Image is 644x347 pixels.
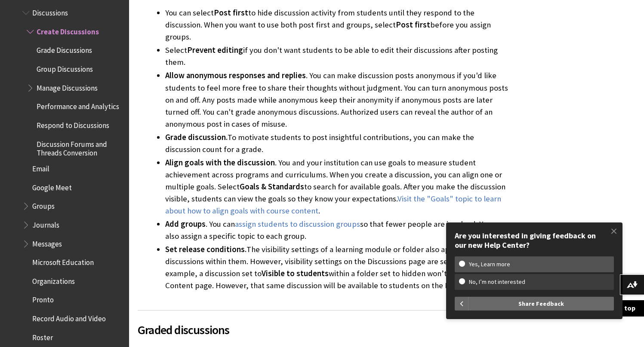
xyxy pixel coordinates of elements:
[165,218,508,242] li: . You can so that fewer people are involved. You can also assign a specific topic to each group.
[32,274,75,286] span: Organizations
[165,70,306,80] span: Allow anonymous responses and replies
[468,297,614,310] button: Share Feedback
[262,268,329,278] span: Visible to students
[165,244,508,292] li: The visibility settings of a learning module or folder also apply to discussions within them. How...
[187,45,243,55] span: Prevent editing
[459,278,535,286] w-span: No, I’m not interested
[37,24,99,36] span: Create Discussions
[32,255,94,267] span: Microsoft Education
[37,81,98,92] span: Manage Discussions
[240,182,304,192] span: Goals & Standards
[165,131,508,155] li: To motivate students to post insightful contributions, you can make the discussion count for a gr...
[165,70,508,130] li: . You can make discussion posts anonymous if you'd like students to feel more free to share their...
[32,6,68,17] span: Discussions
[165,44,508,68] li: Select if you don't want students to be able to edit their discussions after posting them.
[214,8,248,18] span: Post first
[32,161,49,173] span: Email
[32,218,59,229] span: Journals
[37,100,119,111] span: Performance and Analytics
[165,157,508,217] li: . You and your institution can use goals to measure student achievement across programs and curri...
[37,137,123,157] span: Discussion Forums and Threads Conversion
[32,330,53,342] span: Roster
[518,297,564,310] span: Share Feedback
[165,219,206,229] span: Add groups
[459,261,520,268] w-span: Yes, Learn more
[165,132,228,142] span: Grade discussion.
[32,180,72,192] span: Google Meet
[235,219,360,229] a: assign students to discussion groups
[165,244,247,254] span: Set release conditions.
[37,43,92,55] span: Grade Discussions
[32,293,54,304] span: Pronto
[32,237,62,248] span: Messages
[165,194,501,216] a: Visit the "Goals" topic to learn about how to align goals with course content
[165,158,275,167] span: Align goals with the discussion
[138,321,508,339] span: Graded discussions
[37,118,109,130] span: Respond to Discussions
[396,20,430,30] span: Post first
[455,231,614,250] div: Are you interested in giving feedback on our new Help Center?
[32,199,55,210] span: Groups
[165,7,508,43] li: You can select to hide discussion activity from students until they respond to the discussion. Wh...
[37,62,93,73] span: Group Discussions
[32,311,106,323] span: Record Audio and Video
